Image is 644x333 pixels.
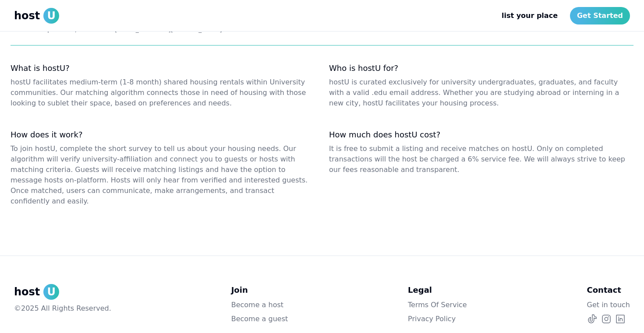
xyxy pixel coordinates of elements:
[408,314,467,324] a: Privacy Policy
[14,284,111,300] a: hostU
[570,7,630,25] a: Get Started
[11,63,315,74] dt: What is hostU?
[11,144,315,207] dd: To join hostU, complete the short survey to tell us about your housing needs. Our algorithm will ...
[14,9,40,23] span: host
[408,284,467,296] p: Legal
[231,314,288,324] a: Become a guest
[43,8,59,24] span: U
[14,285,40,299] span: host
[11,77,315,109] dd: hostU facilitates medium-term (1-8 month) shared housing rentals within University communities. O...
[14,303,111,314] p: ©2025 All Rights Reserved.
[231,284,288,296] p: Join
[329,144,633,175] dd: It is free to submit a listing and receive matches on hostU. Only on completed transactions will ...
[587,300,630,310] a: Get in touch
[495,7,565,25] a: list your place
[43,284,59,300] span: U
[408,300,467,310] a: Terms Of Service
[329,77,633,109] dd: hostU is curated exclusively for university undergraduates, graduates, and faculty with a valid ....
[231,300,288,310] a: Become a host
[329,130,633,140] dt: How much does hostU cost?
[329,63,633,74] dt: Who is hostU for?
[14,8,59,24] a: hostU
[495,7,630,25] nav: Main
[11,130,315,140] dt: How does it work?
[587,284,630,296] p: Contact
